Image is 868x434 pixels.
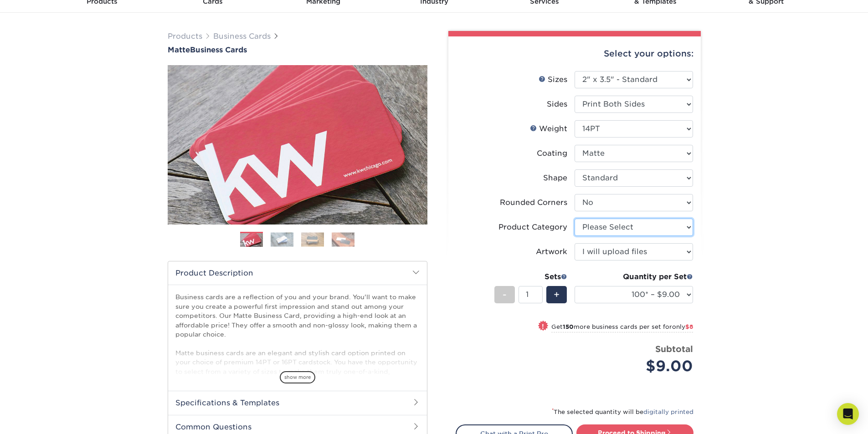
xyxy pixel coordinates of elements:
img: Business Cards 02 [271,232,293,246]
span: Matte [168,46,190,54]
div: Sides [547,99,567,110]
a: MatteBusiness Cards [168,46,427,54]
div: Coating [537,148,567,159]
small: The selected quantity will be [552,408,693,415]
div: Quantity per Set [575,271,693,282]
div: $9.00 [581,355,693,377]
h2: Product Description [168,261,427,285]
div: Open Intercom Messenger [837,403,859,425]
strong: 150 [563,323,574,330]
a: Business Cards [213,32,271,41]
div: Product Category [498,222,567,233]
span: - [503,288,507,301]
span: show more [280,371,315,383]
span: only [672,323,693,330]
div: Weight [530,123,567,134]
div: Artwork [536,246,567,257]
div: Sets [494,271,567,282]
img: Business Cards 03 [301,232,324,246]
img: Business Cards 04 [332,232,354,246]
div: Rounded Corners [500,197,567,208]
strong: Subtotal [655,344,693,354]
h1: Business Cards [168,46,427,54]
h2: Specifications & Templates [168,391,427,414]
a: digitally printed [643,408,693,415]
a: Products [168,32,202,41]
div: Sizes [539,74,567,85]
div: Shape [543,173,567,184]
span: $8 [685,323,693,330]
img: Business Cards 01 [240,229,263,251]
small: Get more business cards per set for [551,323,693,332]
div: Select your options: [456,36,693,71]
span: + [554,288,560,301]
p: Business cards are a reflection of you and your brand. You'll want to make sure you create a powe... [175,292,420,422]
img: Matte 01 [168,15,427,275]
span: ! [542,322,544,331]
